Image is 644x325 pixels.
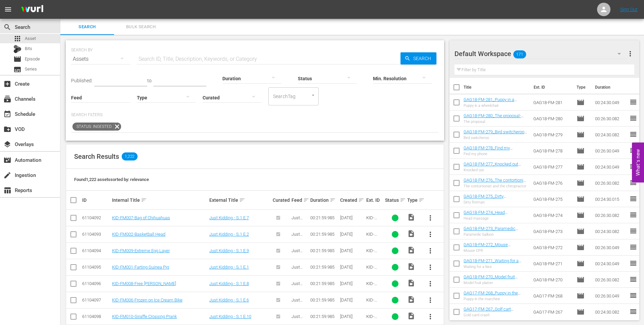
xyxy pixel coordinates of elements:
span: Series [25,66,37,73]
div: Mouse CPR [464,248,528,253]
a: Just Kidding - S.1 E.1 [209,265,249,270]
td: GAG18-FM-273 [531,223,574,239]
div: Created [340,196,364,204]
td: 00:26:30.082 [592,272,629,288]
span: Just Kidding [291,314,306,324]
button: more_vert [422,292,438,308]
div: 61104095 [82,265,110,270]
th: Title [464,78,530,97]
div: [DATE] [340,248,364,253]
a: GAG18-FM-281_Puppy in a wheelchair_ROKU [464,97,517,107]
span: more_vert [426,247,434,255]
span: Channels [3,95,11,103]
span: reorder [629,308,637,316]
div: Find my phone [464,152,528,156]
span: Just Kidding [291,248,306,258]
td: 00:26:30.049 [592,288,629,304]
span: reorder [629,275,637,283]
span: Search [64,23,110,31]
span: Episode [577,308,585,316]
span: more_vert [426,214,434,222]
span: Episode [577,147,585,155]
button: Open [310,92,316,98]
button: Open Feedback Widget [632,143,644,183]
div: Bird switcheroo [464,136,528,140]
div: [DATE] [340,215,364,220]
span: Video [407,295,415,304]
span: reorder [629,162,637,171]
span: Episode [25,56,40,62]
a: GAG18-FM-271_Waiting for a kiss-ROKU [464,258,521,268]
span: menu [4,5,12,13]
span: reorder [629,243,637,251]
span: KID-FM006 [366,297,379,308]
button: more_vert [422,259,438,275]
span: 1,222 [122,152,138,160]
div: 00:21:59.985 [310,281,338,286]
td: 00:24:30.049 [592,256,629,272]
span: Video [407,279,415,287]
div: ID [82,197,110,203]
button: more_vert [422,276,438,292]
div: The proposal [464,120,528,124]
div: 00:21:59.985 [310,248,338,253]
span: more_vert [426,280,434,288]
a: Just Kidding - S.1 E.7 [209,215,249,220]
a: GAG18-FM-277_Knocked out construction_ROKU [464,161,521,172]
a: GAG18-FM-272_Mouse CPR_ROKU [464,242,511,252]
span: VOD [3,125,11,133]
a: KID-FM009-Extreme Egg Layer [112,248,170,253]
a: GAG17-FM-267_Golf cart crash_ROKU [464,307,514,317]
button: more_vert [422,210,438,226]
td: 00:26:30.082 [592,207,629,223]
a: KID-FM008-Free [PERSON_NAME] [112,281,176,286]
button: Search [400,52,436,64]
div: Internal Title [112,196,207,204]
th: Duration [591,78,631,97]
span: reorder [629,227,637,235]
span: Bulk Search [118,23,164,31]
a: Just Kidding - S.1 E.2 [209,232,249,237]
span: more_vert [426,230,434,238]
span: Episode [577,243,585,251]
span: reorder [629,259,637,267]
td: GAG18-FM-275 [531,191,574,207]
span: more_vert [426,313,434,321]
a: KID-FM002-Basketball Head [112,232,165,237]
th: Ext. ID [530,78,573,97]
div: 00:21:59.985 [310,232,338,237]
span: KID-FM008 [366,281,379,291]
span: Asset [13,35,21,43]
td: GAG18-FM-271 [531,256,574,272]
span: reorder [629,195,637,203]
div: Puppy in a wheelchair [464,103,528,108]
div: Duration [310,196,338,204]
td: GAG18-FM-281 [531,94,574,110]
span: Video [407,230,415,238]
span: sort [303,197,309,203]
span: Published: [71,78,93,83]
div: Head massage [464,216,528,221]
span: reorder [629,114,637,122]
td: GAG18-FM-272 [531,239,574,256]
a: Just Kidding - S.1 E.6 [209,297,249,303]
span: sort [419,197,425,203]
a: KID-FM007-Bag of Chihuahuas [112,215,170,220]
div: [DATE] [340,281,364,286]
span: Reports [3,186,11,194]
td: 00:24:30.082 [592,223,629,239]
span: Episode [577,211,585,219]
div: Curated [273,197,289,203]
span: reorder [629,146,637,154]
span: Ingestion [3,171,11,179]
div: 00:21:59.985 [310,215,338,220]
td: GAG18-FM-274 [531,207,574,223]
a: Just Kidding - S.1 E.9 [209,248,249,253]
a: KID-FM001-Farting Guinea Pig [112,265,169,270]
span: Video [407,263,415,271]
td: GAG18-FM-279 [531,127,574,143]
div: Gold card crash [464,313,528,317]
img: ans4CAIJ8jUAAAAAAAAAAAAAAAAAAAAAAAAgQb4GAAAAAAAAAAAAAAAAAAAAAAAAJMjXAAAAAAAAAAAAAAAAAAAAAAAAgAT5G... [16,2,48,17]
span: sort [239,197,245,203]
span: Overlays [3,140,11,148]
